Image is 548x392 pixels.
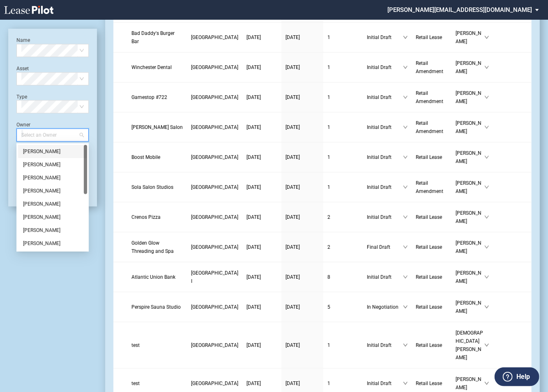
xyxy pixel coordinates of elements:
span: 2 [327,214,330,220]
a: [GEOGRAPHIC_DATA] [191,183,238,191]
span: down [403,275,408,280]
a: Retail Amendment [416,179,448,195]
span: down [403,35,408,40]
a: [DATE] [246,341,277,349]
a: [GEOGRAPHIC_DATA] I [191,269,238,285]
a: Retail Amendment [416,119,448,135]
span: down [484,275,489,280]
span: Sola Salon Studios [131,184,173,190]
a: Retail Lease [416,243,448,251]
span: Sancus Retail Center [191,184,238,190]
span: Retail Lease [416,214,442,220]
div: Eugene Streett [18,184,87,197]
span: Retail Lease [416,274,442,280]
a: [DATE] [286,183,319,191]
span: Retail Lease [416,342,442,348]
span: Initial Draft [367,63,403,71]
span: down [403,343,408,348]
span: Easton Square [191,381,238,386]
span: 2 [327,244,330,250]
span: Park West Village II [191,342,238,348]
a: [DATE] [286,153,319,161]
span: [DATE] [246,304,261,310]
div: [PERSON_NAME] [23,226,82,234]
a: [DATE] [246,243,277,251]
div: JJ Koterba [18,211,87,224]
a: [DATE] [286,33,319,41]
span: [DATE] [246,34,261,40]
a: Retail Lease [416,273,448,281]
a: [DATE] [286,123,319,131]
a: [DATE] [246,183,277,191]
span: Gamestop #722 [131,94,167,100]
a: Winchester Dental [131,63,183,71]
a: [DATE] [246,303,277,311]
a: [DATE] [246,33,277,41]
span: Atlantic Union Bank [131,274,175,280]
label: Asset [16,66,29,71]
span: Park West Village I [191,270,238,284]
a: Atlantic Union Bank [131,273,183,281]
span: down [403,155,408,160]
div: Audra Esrey [18,158,87,171]
a: Retail Amendment [416,59,448,76]
a: 8 [327,273,359,281]
span: down [403,245,408,250]
a: Retail Lease [416,153,448,161]
span: Retail Amendment [416,90,444,104]
span: down [484,35,489,40]
a: Crenos Pizza [131,213,183,221]
span: Initial Draft [367,183,403,191]
span: [PERSON_NAME] [456,149,485,165]
span: [DATE] [286,381,300,386]
span: down [403,65,408,70]
span: down [484,95,489,100]
span: [PERSON_NAME] [456,29,485,46]
span: Retail Amendment [416,180,444,194]
a: Perspire Sauna Studio [131,303,183,311]
a: [DATE] [286,303,319,311]
span: [DATE] [246,244,261,250]
a: [DATE] [286,243,319,251]
span: test [131,342,140,348]
span: [DATE] [246,64,261,70]
span: Initial Draft [367,273,403,281]
label: Name [16,37,30,43]
span: [DATE] [246,381,261,386]
span: 1 [327,154,330,160]
a: [DATE] [246,63,277,71]
span: down [484,65,489,70]
div: [PERSON_NAME] [23,174,82,182]
span: down [484,155,489,160]
span: [PERSON_NAME] [456,375,485,392]
span: Initial Draft [367,123,403,131]
span: Retail Lease [416,381,442,386]
div: [PERSON_NAME] [23,187,82,195]
span: down [403,381,408,386]
a: 1 [327,93,359,101]
div: Jess Hart [18,224,87,237]
span: [DATE] [246,94,261,100]
a: Gamestop #722 [131,93,183,101]
span: 5 [327,304,330,310]
span: Easton Square [191,94,238,100]
a: [DATE] [246,93,277,101]
a: Boost Mobile [131,153,183,161]
span: down [403,215,408,220]
span: 1 [327,94,330,100]
label: Owner [16,122,30,128]
span: down [403,125,408,130]
a: [DATE] [246,123,277,131]
span: [PERSON_NAME] [456,239,485,255]
span: Initial Draft [367,93,403,101]
span: Initial Draft [367,153,403,161]
span: [DATE] [286,274,300,280]
a: 1 [327,153,359,161]
span: down [403,305,408,309]
span: Madhuri Salon [131,124,183,130]
span: Retail Lease [416,244,442,250]
span: [DATE] [246,124,261,130]
a: Bad Daddy's Burger Bar [131,29,183,46]
a: 1 [327,341,359,349]
a: Retail Lease [416,303,448,311]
